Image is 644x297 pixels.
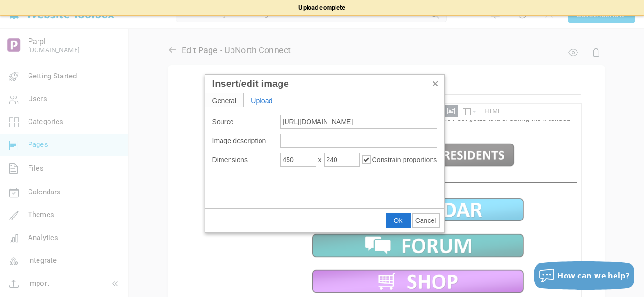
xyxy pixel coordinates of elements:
[205,93,244,107] div: General
[57,148,270,174] img: 286758%2F9505214%2FSlide4.png
[557,270,630,281] span: How can we help?
[244,93,280,107] div: Upload
[212,156,280,163] label: Dimensions
[212,79,437,88] div: Insert/edit image
[57,21,270,48] img: 286758%2F9507316%2FSlide6.png
[57,112,270,138] img: 286758%2F9505213%2FSlide3.png
[5,59,322,66] img: 286758%2F9505257%2FSlide1.png
[372,156,437,163] span: Constrain proportions
[212,118,280,125] label: Source
[205,74,445,233] div: Insert/edit image
[534,261,634,290] button: How can we help?
[280,153,316,167] input: Width
[212,137,280,144] label: Image description
[318,156,322,163] span: x
[415,217,436,224] span: Cancel
[324,153,360,167] input: Height
[57,184,270,211] img: 286758%2F9506432%2FSlide5.png
[57,76,270,103] img: 286758%2F9505229%2FSlide1.png
[394,217,403,224] span: Ok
